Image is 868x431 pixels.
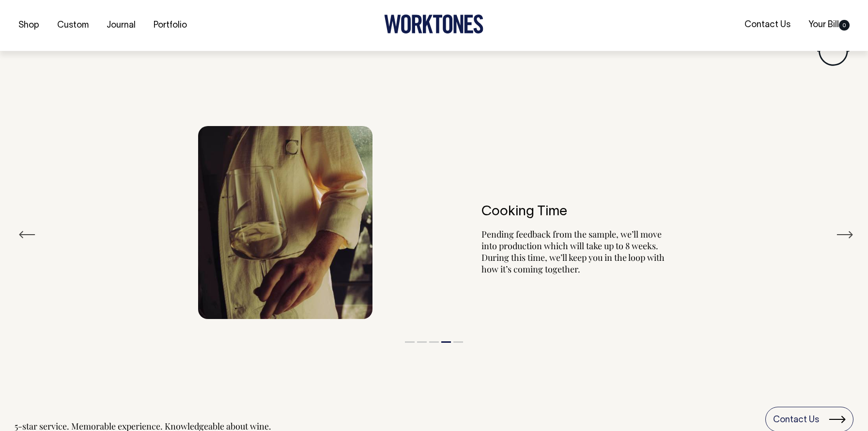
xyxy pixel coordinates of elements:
a: Portfolio [150,17,191,33]
button: 4 of 5 [441,341,451,343]
button: 2 of 5 [417,341,427,343]
h6: Cooking Time [481,205,670,220]
button: 1 of 5 [405,341,415,343]
button: 3 of 5 [429,341,439,343]
button: Previous [18,227,36,242]
a: Custom [53,17,93,33]
a: Contact Us [741,17,794,33]
img: Process [198,126,372,319]
a: Journal [103,17,139,33]
a: Your Bill0 [805,17,853,33]
button: Next [836,227,853,242]
a: Shop [15,17,43,33]
span: 0 [839,20,850,31]
button: 5 of 5 [453,341,463,343]
p: Pending feedback from the sample, we’ll move into production which will take up to 8 weeks. Durin... [481,228,670,275]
